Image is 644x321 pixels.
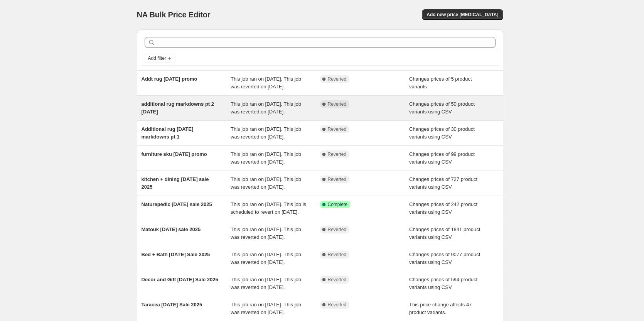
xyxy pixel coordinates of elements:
span: This job ran on [DATE]. This job is scheduled to revert on [DATE]. [231,201,306,215]
span: Reverted [328,176,347,182]
span: Addt rug [DATE] promo [142,76,197,82]
span: NA Bulk Price Editor [137,10,211,19]
span: This job ran on [DATE]. This job was reverted on [DATE]. [231,277,301,290]
button: Add new price [MEDICAL_DATA] [422,9,503,20]
span: Reverted [328,101,347,107]
span: Changes prices of 1841 product variants using CSV [409,226,480,240]
span: Reverted [328,226,347,233]
span: This job ran on [DATE]. This job was reverted on [DATE]. [231,101,301,115]
span: This job ran on [DATE]. This job was reverted on [DATE]. [231,302,301,315]
span: Add new price [MEDICAL_DATA] [427,12,498,18]
span: This job ran on [DATE]. This job was reverted on [DATE]. [231,176,301,190]
span: This job ran on [DATE]. This job was reverted on [DATE]. [231,252,301,265]
span: furniture sku [DATE] promo [142,151,207,157]
span: Reverted [328,252,347,258]
span: Changes prices of 594 product variants using CSV [409,277,477,290]
span: Additional rug [DATE] markdowns pt 1 [142,126,194,140]
span: Reverted [328,126,347,132]
span: Changes prices of 50 product variants using CSV [409,101,475,115]
span: This job ran on [DATE]. This job was reverted on [DATE]. [231,126,301,140]
span: Reverted [328,277,347,283]
button: Add filter [145,54,175,63]
span: Complete [328,201,347,208]
span: additional rug markdowns pt 2 [DATE] [142,101,214,115]
span: Reverted [328,76,347,82]
span: Changes prices of 727 product variants using CSV [409,176,477,190]
span: Add filter [148,55,166,61]
span: Changes prices of 99 product variants using CSV [409,151,475,165]
span: Reverted [328,151,347,157]
span: Reverted [328,302,347,308]
span: Changes prices of 5 product variants [409,76,472,90]
span: Matouk [DATE] sale 2025 [142,226,201,232]
span: Naturepedic [DATE] sale 2025 [142,201,212,207]
span: Bed + Bath [DATE] Sale 2025 [142,252,210,257]
span: Changes prices of 9077 product variants using CSV [409,252,480,265]
span: Changes prices of 30 product variants using CSV [409,126,475,140]
span: Changes prices of 242 product variants using CSV [409,201,477,215]
span: This price change affects 47 product variants. [409,302,472,315]
span: kitchen + dining [DATE] sale 2025 [142,176,209,190]
span: This job ran on [DATE]. This job was reverted on [DATE]. [231,76,301,90]
span: This job ran on [DATE]. This job was reverted on [DATE]. [231,151,301,165]
span: Decor and Gift [DATE] Sale 2025 [142,277,218,282]
span: This job ran on [DATE]. This job was reverted on [DATE]. [231,226,301,240]
span: Taracea [DATE] Sale 2025 [142,302,202,307]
